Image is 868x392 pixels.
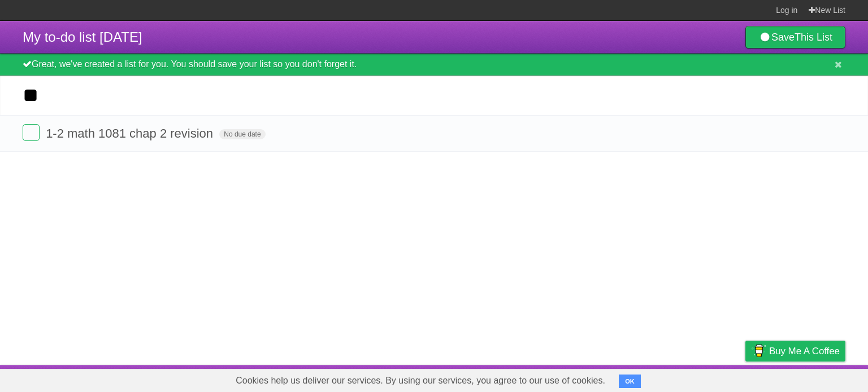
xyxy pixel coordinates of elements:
span: 1-2 math 1081 chap 2 revision [46,126,216,140]
a: Developers [632,368,678,389]
a: Privacy [731,368,760,389]
label: Done [23,124,40,141]
b: This List [795,32,832,43]
img: Buy me a coffee [751,341,766,360]
a: Buy me a coffee [745,341,845,362]
a: SaveThis List [745,26,845,49]
button: OK [619,375,641,388]
a: Suggest a feature [774,368,845,389]
span: Buy me a coffee [769,341,840,361]
span: Cookies help us deliver our services. By using our services, you agree to our use of cookies. [224,369,617,392]
a: About [595,368,619,389]
a: Terms [692,368,717,389]
span: No due date [219,129,265,139]
span: My to-do list [DATE] [23,29,142,45]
